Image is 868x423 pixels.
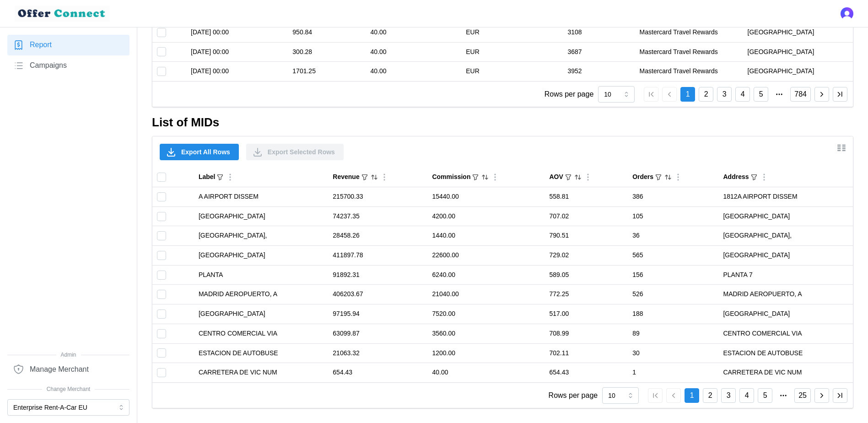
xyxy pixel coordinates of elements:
td: [GEOGRAPHIC_DATA], [194,226,328,246]
td: 30 [628,343,718,363]
td: 517.00 [545,304,628,324]
td: 215700.33 [328,187,427,207]
td: 386 [628,187,718,207]
div: Commission [432,172,470,182]
input: Toggle select row [157,251,166,260]
td: [GEOGRAPHIC_DATA] [718,246,853,266]
td: 300.28 [288,42,366,62]
td: A AIRPORT DISSEM [194,187,328,207]
button: 25 [794,388,811,403]
td: [GEOGRAPHIC_DATA] [194,304,328,324]
div: Label [199,172,216,182]
button: Sort by Orders descending [664,173,672,181]
span: Manage Merchant [30,364,89,375]
td: 40.00 [366,62,462,81]
td: 105 [628,206,718,226]
input: Toggle select row [157,231,166,240]
button: 784 [790,87,811,102]
a: Report [7,35,129,55]
td: 36 [628,226,718,246]
button: Column Actions [583,172,593,182]
td: 97195.94 [328,304,427,324]
td: EUR [461,22,563,42]
td: 40.00 [366,22,462,42]
td: MADRID AEROPUERTO, A [194,285,328,304]
span: Export All Rows [181,144,230,160]
button: Column Actions [673,172,683,182]
td: 3952 [563,62,635,81]
td: 1812A AIRPORT DISSEM [718,187,853,207]
td: CENTRO COMERCIAL VIA [194,324,328,343]
p: Rows per page [545,89,594,100]
button: Column Actions [759,172,769,182]
button: Sort by AOV descending [574,173,582,181]
td: 28458.26 [328,226,427,246]
button: 2 [703,388,717,403]
td: 772.25 [545,285,628,304]
button: 4 [739,388,754,403]
input: Toggle select row [157,290,166,299]
td: 708.99 [545,324,628,343]
td: 1 [628,363,718,382]
td: [GEOGRAPHIC_DATA] [718,206,853,226]
h2: List of MIDs [152,114,853,130]
td: Mastercard Travel Rewards [635,62,743,81]
td: 565 [628,246,718,266]
button: 1 [685,388,699,403]
button: Export All Rows [160,144,239,160]
td: 15440.00 [427,187,545,207]
p: Rows per page [549,390,598,401]
button: Column Actions [225,172,235,182]
button: 2 [699,87,713,102]
td: 21040.00 [427,285,545,304]
td: 654.43 [545,363,628,382]
a: Manage Merchant [7,359,129,380]
input: Toggle select row [157,192,166,201]
td: CARRETERA DE VIC NUM [194,363,328,382]
td: ESTACION DE AUTOBUSE [718,343,853,363]
button: 1 [680,87,695,102]
td: [GEOGRAPHIC_DATA] [743,22,853,42]
td: [GEOGRAPHIC_DATA] [718,304,853,324]
div: AOV [549,172,563,182]
input: Toggle select row [157,47,166,56]
button: Column Actions [490,172,500,182]
span: Export Selected Rows [268,144,335,160]
td: 156 [628,265,718,285]
td: 707.02 [545,206,628,226]
td: 558.81 [545,187,628,207]
td: 3560.00 [427,324,545,343]
td: 526 [628,285,718,304]
td: 89 [628,324,718,343]
td: [DATE] 00:00 [186,62,288,81]
td: [GEOGRAPHIC_DATA], [718,226,853,246]
span: Report [30,39,52,51]
td: EUR [461,62,563,81]
div: Address [723,172,749,182]
td: [GEOGRAPHIC_DATA] [194,246,328,266]
td: 6240.00 [427,265,545,285]
input: Toggle select row [157,212,166,221]
td: 7520.00 [427,304,545,324]
button: 4 [735,87,750,102]
td: 21063.32 [328,343,427,363]
button: Sort by Commission descending [481,173,489,181]
td: 22600.00 [427,246,545,266]
img: 's logo [841,7,853,20]
td: 729.02 [545,246,628,266]
td: PLANTA 7 [718,265,853,285]
td: 4200.00 [427,206,545,226]
span: Campaigns [30,60,67,71]
td: [DATE] 00:00 [186,42,288,62]
div: Revenue [333,172,359,182]
td: MADRID AEROPUERTO, A [718,285,853,304]
td: Mastercard Travel Rewards [635,22,743,42]
button: Show/Hide columns [834,140,849,156]
td: 74237.35 [328,206,427,226]
input: Toggle select row [157,368,166,377]
img: loyalBe Logo [15,5,110,22]
td: 40.00 [427,363,545,382]
td: [DATE] 00:00 [186,22,288,42]
td: 40.00 [366,42,462,62]
td: 406203.67 [328,285,427,304]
